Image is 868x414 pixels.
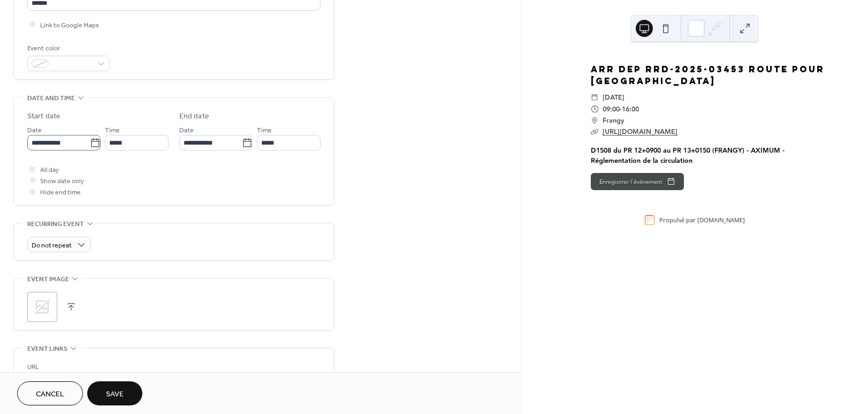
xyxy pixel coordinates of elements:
[27,292,57,322] div: ;
[603,103,620,115] span: 09:00
[603,127,677,136] a: [URL][DOMAIN_NAME]
[179,125,194,136] span: Date
[591,173,684,190] button: Enregistrer l'événement
[27,93,75,104] span: Date and time
[27,343,67,355] span: Event links
[40,164,59,176] span: All day
[106,389,124,400] span: Save
[36,389,64,400] span: Cancel
[27,362,318,373] div: URL
[27,43,108,54] div: Event color
[179,111,209,122] div: End date
[40,176,84,187] span: Show date only
[40,187,81,198] span: Hide end time
[27,111,60,122] div: Start date
[591,145,833,165] div: D1508 du PR 12+0900 au PR 13+0150 (FRANGY) - AXIMUM - Réglementation de la circulation
[620,103,622,115] span: -
[27,125,42,136] span: Date
[591,115,598,126] div: ​
[591,92,598,103] div: ​
[561,85,576,91] div: sept.
[17,381,83,405] button: Cancel
[622,103,639,115] span: 16:00
[603,92,625,103] span: [DATE]
[591,126,598,137] div: ​
[27,219,84,230] span: Recurring event
[659,216,745,224] div: Propulsé par
[257,125,272,136] span: Time
[697,216,745,224] a: [DOMAIN_NAME]
[603,115,625,126] span: Frangy
[32,239,72,252] span: Do not repeat
[87,381,142,405] button: Save
[561,71,575,83] div: 29
[591,64,825,86] a: ARR DEP RRD-2025-03453 route pour [GEOGRAPHIC_DATA]
[27,274,69,285] span: Event image
[591,103,598,115] div: ​
[40,20,99,31] span: Link to Google Maps
[105,125,120,136] span: Time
